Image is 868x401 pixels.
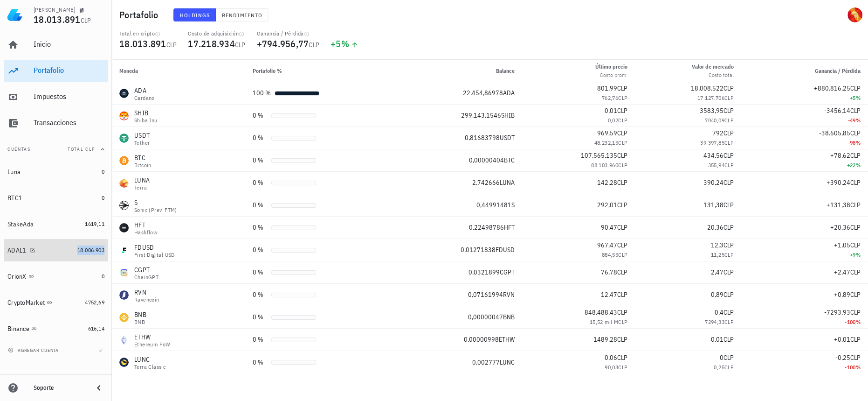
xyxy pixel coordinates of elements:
[824,308,850,317] span: -7293,93
[7,246,26,254] div: ADAL1
[724,139,734,146] span: CLP
[617,308,627,317] span: CLP
[595,63,627,71] div: Último precio
[705,318,724,325] span: 7294,33
[597,129,617,137] span: 969,59
[134,185,150,190] div: Terra
[856,364,861,371] span: %
[119,335,129,345] div: ETHW-icon
[119,313,129,322] div: BNB-icon
[119,30,177,37] div: Total en cripto
[711,290,723,299] span: 0,89
[179,12,210,19] span: Holdings
[253,267,268,277] div: 0 %
[850,241,861,249] span: CLP
[134,176,150,185] div: LUNA
[850,178,861,187] span: CLP
[830,151,850,160] span: +78,62
[134,131,150,140] div: USDT
[134,319,146,325] div: BNB
[590,318,618,325] span: 15,52 mil M
[395,60,522,82] th: Balance: Sin ordenar. Pulse para ordenar de forma ascendente.
[465,134,500,142] span: 0,81683798
[720,353,723,362] span: 0
[476,201,511,209] span: 0,44991481
[85,220,104,227] span: 1619,11
[134,274,158,280] div: ChainGPT
[134,207,177,213] div: Sonic (prev. FTM)
[88,325,104,332] span: 616,14
[708,162,724,169] span: 355,94
[6,345,63,355] button: agregar cuenta
[601,290,617,299] span: 12,47
[461,246,496,254] span: 0,01271838
[856,117,861,124] span: %
[102,168,104,175] span: 0
[134,220,157,230] div: HFT
[134,355,165,364] div: LUNC
[834,268,850,276] span: +2,47
[468,313,503,321] span: 0,00000047
[724,318,734,325] span: CLP
[749,363,861,372] div: -100
[134,86,155,95] div: ADA
[749,250,861,260] div: +9
[7,299,45,307] div: CryptoMarket
[724,162,734,169] span: CLP
[500,358,515,366] span: LUNC
[102,194,104,201] span: 0
[617,353,627,362] span: CLP
[119,178,129,188] div: LUNA-icon
[847,7,862,22] div: avatar
[134,252,175,258] div: First Digital USD
[134,230,157,235] div: Hashflow
[472,178,500,187] span: 2,742666
[468,268,500,276] span: 0,0321899
[77,246,104,253] span: 18.006.903
[607,117,618,124] span: 0,02
[134,243,175,252] div: FDUSD
[617,201,627,209] span: CLP
[724,251,734,258] span: CLP
[850,308,861,317] span: CLP
[10,347,59,353] span: agregar cuenta
[712,129,723,137] span: 792
[134,265,158,274] div: CGPT
[4,112,108,134] a: Transacciones
[723,353,734,362] span: CLP
[34,92,104,101] div: Impuestos
[166,41,177,49] span: CLP
[691,84,723,92] span: 18.008.522
[253,245,268,255] div: 0 %
[119,358,129,367] div: LUNC-icon
[602,251,618,258] span: 884,55
[7,325,29,333] div: Binance
[692,71,734,79] div: Costo total
[134,310,146,319] div: BNB
[34,13,81,26] span: 18.013.891
[119,7,162,22] h1: Portafolio
[617,268,627,276] span: CLP
[602,94,618,101] span: 762,76
[597,84,617,92] span: 801,99
[814,84,850,92] span: +880.816,25
[253,133,268,143] div: 0 %
[134,118,158,123] div: Shiba Inu
[749,116,861,125] div: -49
[253,358,268,367] div: 0 %
[257,30,320,37] div: Ganancia / Pérdida
[605,106,617,115] span: 0,01
[503,290,515,299] span: RVN
[7,168,21,176] div: Luna
[692,63,734,71] div: Valor de mercado
[723,178,734,187] span: CLP
[617,178,627,187] span: CLP
[850,335,861,344] span: CLP
[68,146,95,152] span: Total CLP
[581,151,617,160] span: 107.565.135
[253,111,268,120] div: 0 %
[715,308,723,317] span: 0,4
[723,241,734,249] span: CLP
[81,16,91,25] span: CLP
[827,178,850,187] span: +390,24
